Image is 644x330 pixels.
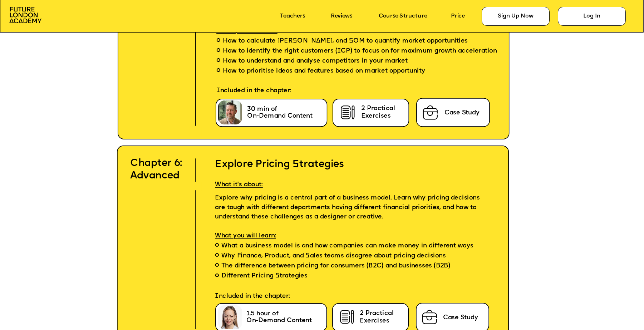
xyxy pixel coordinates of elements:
[246,310,312,324] span: 1.5 hour of On-Demand Content
[421,103,440,122] img: image-75ee59ac-5515-4aba-aadc-0d7dfe35305c.png
[280,13,305,20] a: Teachers
[223,46,497,56] span: How to identify the right customers (ICP) to focus on for maximum growth acceleration
[443,314,478,321] span: Case Study
[420,308,439,326] img: image-75ee59ac-5515-4aba-aadc-0d7dfe35305c.png
[379,13,427,20] a: Course Structure
[221,251,446,261] span: Why Finance, Product, and Sales teams disagree about pricing decisions
[361,105,395,119] span: 2 Practical Exercises
[338,308,357,326] img: image-cb722855-f231-420d-ba86-ef8a9b8709e7.png
[360,310,394,324] span: 2 Practical Exercises
[247,106,313,120] span: 30 min of On-Demand Content
[223,56,408,67] span: How to understand and analyse competitors in your market
[444,109,480,116] span: Case Study
[221,271,308,281] span: Different Pricing Strategies
[9,7,41,23] img: image-aac980e9-41de-4c2d-a048-f29dd30a0068.png
[215,195,482,221] span: Explore why pricing is a central part of a business model. Learn why pricing decisions are tough ...
[215,182,263,188] span: What it's about:
[221,241,473,251] span: What a business model is and how companies can make money in different ways
[202,292,483,302] p: Included in the chapter:
[451,13,465,20] a: Price
[215,232,276,239] span: What you will learn:
[331,13,352,20] a: Reviews
[130,158,185,181] span: Chapter 6: Advanced
[202,146,483,171] h2: Explore Pricing Strategies
[338,104,357,122] img: image-cb722855-f231-420d-ba86-ef8a9b8709e7.png
[221,261,450,271] span: The difference between pricing for consumers (B2C) and businesses (B2B)
[223,36,468,46] span: How to calculate [PERSON_NAME], and SOM to quantify market opportunities
[204,86,500,102] p: Included in the chapter:
[223,67,425,77] span: How to prioritise ideas and features based on market opportunity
